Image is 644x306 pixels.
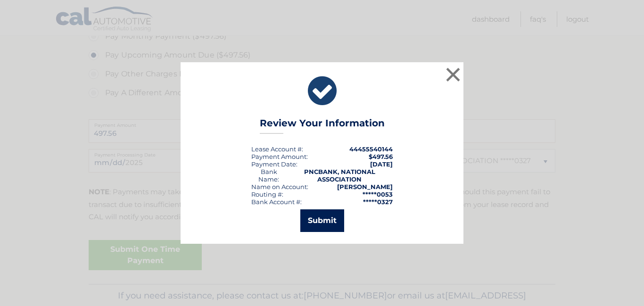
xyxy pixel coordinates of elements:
[251,160,297,168] div: :
[369,153,393,160] span: $497.56
[304,168,375,183] strong: PNCBANK, NATIONAL ASSOCIATION
[251,153,308,160] div: Payment Amount:
[444,65,462,84] button: ×
[251,190,283,198] div: Routing #:
[370,160,393,168] span: [DATE]
[251,183,308,190] div: Name on Account:
[337,183,393,190] strong: [PERSON_NAME]
[251,198,302,206] div: Bank Account #:
[251,168,286,183] div: Bank Name:
[251,160,296,168] span: Payment Date
[260,117,385,134] h3: Review Your Information
[300,209,344,232] button: Submit
[349,145,393,153] strong: 44455540144
[251,145,303,153] div: Lease Account #:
